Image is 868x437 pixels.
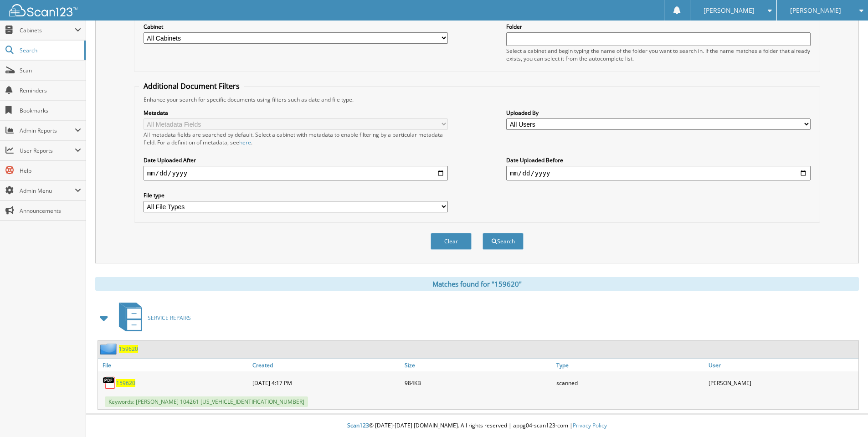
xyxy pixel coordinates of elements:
iframe: Chat Widget [822,393,868,437]
label: Metadata [144,109,448,117]
span: Help [20,167,81,175]
button: Search [483,233,524,250]
label: File type [144,191,448,199]
label: Date Uploaded After [144,156,448,164]
span: Admin Menu [20,187,75,195]
span: Scan123 [347,422,369,429]
a: User [706,359,858,371]
a: 159620 [116,379,135,387]
span: Bookmarks [20,107,81,114]
span: Scan [20,67,81,74]
span: Cabinets [20,26,75,34]
label: Uploaded By [506,109,811,117]
span: User Reports [20,147,75,154]
div: [DATE] 4:17 PM [250,374,402,392]
a: SERVICE REPAIRS [113,300,191,336]
a: Size [402,359,555,371]
span: [PERSON_NAME] [790,8,841,13]
a: Created [250,359,402,371]
label: Cabinet [144,23,448,31]
div: 984KB [402,374,555,392]
input: start [144,166,448,180]
input: end [506,166,811,180]
label: Folder [506,23,811,31]
img: scan123-logo-white.svg [9,4,77,16]
span: SERVICE REPAIRS [148,314,191,322]
a: Type [554,359,706,371]
legend: Additional Document Filters [139,81,244,91]
span: Search [20,46,80,54]
img: folder2.png [100,343,119,355]
div: [PERSON_NAME] [706,374,858,392]
div: scanned [554,374,706,392]
div: Matches found for "159620" [95,277,859,291]
a: Privacy Policy [573,422,607,429]
a: here [239,139,251,146]
span: Keywords: [PERSON_NAME] 104261 [US_VEHICLE_IDENTIFICATION_NUMBER] [105,396,308,407]
span: [PERSON_NAME] [704,8,755,13]
span: Announcements [20,207,81,215]
img: PDF.png [103,376,116,390]
a: File [98,359,250,371]
div: Enhance your search for specific documents using filters such as date and file type. [139,96,815,103]
div: Select a cabinet and begin typing the name of the folder you want to search in. If the name match... [506,47,811,62]
label: Date Uploaded Before [506,156,811,164]
div: © [DATE]-[DATE] [DOMAIN_NAME]. All rights reserved | appg04-scan123-com | [86,415,868,437]
div: All metadata fields are searched by default. Select a cabinet with metadata to enable filtering b... [144,131,448,146]
span: Admin Reports [20,127,75,134]
span: Reminders [20,87,81,94]
button: Clear [431,233,472,250]
a: 159620 [119,345,138,353]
